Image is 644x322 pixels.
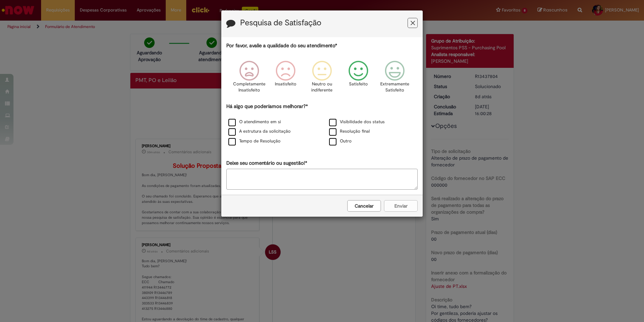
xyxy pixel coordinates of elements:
[305,56,339,102] div: Neutro ou indiferente
[240,19,321,27] label: Pesquisa de Satisfação
[226,103,418,146] div: Há algo que poderíamos melhorar?*
[310,81,334,93] p: Neutro ou indiferente
[228,138,281,144] label: Tempo de Resolução
[347,200,381,212] button: Cancelar
[228,128,291,135] label: A estrutura da solicitação
[226,160,307,167] label: Deixe seu comentário ou sugestão!*
[329,128,370,135] label: Resolução final
[226,42,337,49] label: Por favor, avalie a qualidade do seu atendimento*
[329,138,352,144] label: Outro
[233,81,265,93] p: Completamente Insatisfeito
[275,81,296,87] p: Insatisfeito
[329,119,385,125] label: Visibilidade dos status
[228,119,281,125] label: O atendimento em si
[341,56,376,102] div: Satisfeito
[232,56,266,102] div: Completamente Insatisfeito
[380,81,409,93] p: Extremamente Satisfeito
[349,81,368,87] p: Satisfeito
[378,56,412,102] div: Extremamente Satisfeito
[268,56,303,102] div: Insatisfeito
